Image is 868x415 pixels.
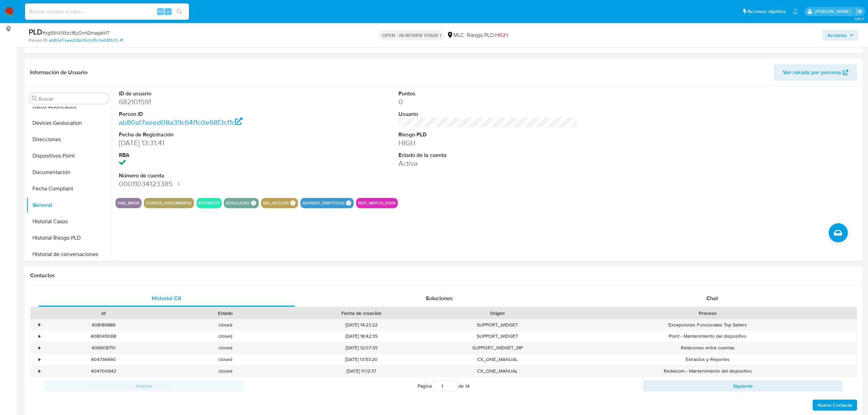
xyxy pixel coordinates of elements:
[286,331,436,342] div: [DATE] 18:42:35
[398,131,578,138] dt: Riesgo PLD
[32,96,37,101] button: Buscar
[558,342,857,353] div: Relaciones entre cuentas
[774,64,857,81] button: Ver mirada por persona
[119,110,298,118] dt: Person ID
[26,131,112,148] button: Direcciones
[29,26,42,37] b: PLD
[44,380,244,391] button: Anterior
[30,69,87,76] h1: Información de Usuario
[436,319,558,331] div: SUPPORT_WIDGET
[286,342,436,353] div: [DATE] 12:07:35
[30,272,857,279] h1: Contactos
[26,213,112,230] button: Historial Casos
[426,294,453,302] span: Soluciones
[436,331,558,342] div: SUPPORT_WIDGET
[558,319,857,331] div: Excepciones Funcionales Top Sellers
[436,365,558,377] div: CX_ONE_MANUAL
[783,64,841,81] span: Ver mirada por persona
[152,294,181,302] span: Historial CX
[447,31,464,39] div: MLC
[42,331,164,342] div: 408045068
[42,354,164,365] div: 404736460
[119,172,298,179] dt: Número de cuenta
[398,151,578,159] dt: Estado de la cuenta
[164,365,286,377] div: closed
[398,110,578,118] dt: Usuario
[119,151,298,159] dt: RBA
[398,97,578,107] dd: 0
[815,8,853,15] p: valentina.fiuri@mercadolibre.com
[26,98,112,115] button: Datos Modificados
[643,380,843,391] button: Siguiente
[26,148,112,164] button: Dispositivos Point
[119,117,242,127] a: ab80af7aeed08a39c64f1c0e68f3cf1c
[855,16,865,22] span: 3.161.2
[26,246,112,263] button: Historial de conversaciones
[39,345,40,351] div: •
[42,365,164,377] div: 404700942
[164,319,286,331] div: closed
[436,354,558,365] div: CX_ONE_MANUAL
[26,164,112,180] button: Documentación
[379,30,444,40] p: OPEN - IN REVIEW STAGE I
[558,354,857,365] div: Extractos y Reportes
[26,197,112,213] button: General
[26,230,112,246] button: Historial Riesgo PLD
[25,7,189,16] input: Buscar usuario o caso...
[39,356,40,363] div: •
[558,365,857,377] div: Redelcom - Mantenimiento del dispositivo
[29,37,48,43] b: Person ID
[167,8,169,15] span: s
[286,319,436,331] div: [DATE] 14:23:22
[26,115,112,131] button: Devices Geolocation
[119,97,298,107] dd: 682101591
[158,8,163,15] span: Alt
[856,8,863,15] a: Salir
[418,380,470,391] span: Página de
[291,310,432,317] div: Fecha de creación
[164,342,286,353] div: closed
[47,310,160,317] div: Id
[558,331,857,342] div: Point - Mantenimiento del dispositivo
[817,400,852,410] span: Nuevo Contacto
[467,31,508,39] span: Riesgo PLD:
[164,354,286,365] div: closed
[827,30,847,41] span: Acciones
[747,8,786,15] span: Accesos rápidos
[119,138,298,148] dd: [DATE] 13:31:41
[39,368,40,374] div: •
[286,365,436,377] div: [DATE] 11:12:37
[495,31,508,39] span: HIGH
[42,342,164,353] div: 406608751
[164,331,286,342] div: closed
[813,400,857,411] button: Nuevo Contacto
[39,322,40,328] div: •
[465,383,470,389] span: 14
[49,37,123,43] a: ab80af7aeed08a39c64f1c0e68f3cf1c
[398,90,578,97] dt: Puntos
[823,30,858,41] button: Acciones
[286,354,436,365] div: [DATE] 13:53:20
[441,310,554,317] div: Origen
[42,29,110,36] span: # zg59Xk93zv1ByOnKQmagaWIT
[436,342,558,353] div: SUPPORT_WIDGET_MP
[169,310,282,317] div: Estado
[792,9,798,14] a: Notificaciones
[119,179,298,189] dd: 00011034123385
[563,310,852,317] div: Proceso
[42,319,164,331] div: 408189886
[706,294,718,302] span: Chat
[119,90,298,97] dt: ID de usuario
[39,333,40,339] div: •
[26,180,112,197] button: Fecha Compliant
[398,138,578,148] dd: HIGH
[172,7,186,16] button: search-icon
[398,159,578,168] dd: Activa
[39,96,106,102] input: Buscar
[119,131,298,138] dt: Fecha de Registración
